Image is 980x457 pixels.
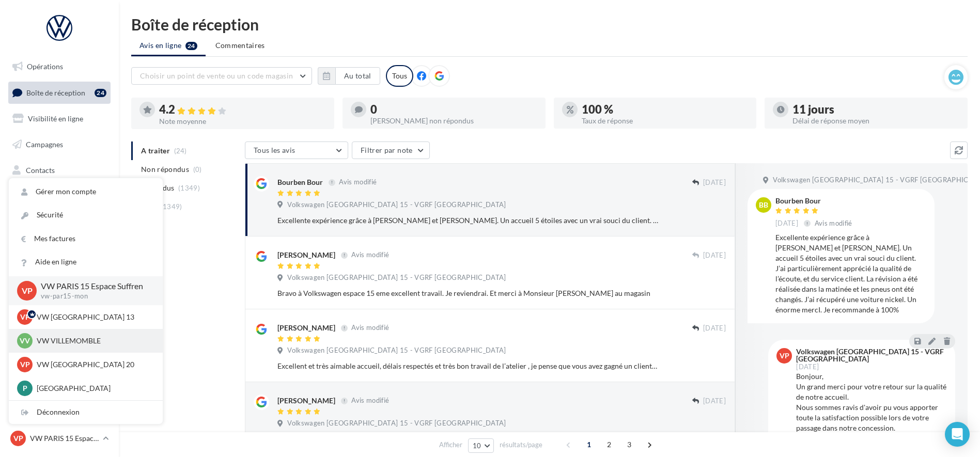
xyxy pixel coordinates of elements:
span: Avis modifié [351,251,389,259]
a: Campagnes [6,134,113,155]
div: [PERSON_NAME] [277,323,335,333]
div: 100 % [582,104,749,115]
div: Délai de réponse moyen [792,117,959,124]
div: [PERSON_NAME] non répondus [370,117,537,124]
a: Aide en ligne [9,250,163,274]
span: Avis modifié [815,219,852,227]
span: [DATE] [703,251,726,260]
div: [PERSON_NAME] [277,250,335,260]
span: 2 [601,436,617,453]
a: Médiathèque [6,185,113,207]
span: [DATE] [703,324,726,333]
span: Avis modifié [351,397,389,405]
div: Taux de réponse [582,117,749,124]
div: Excellente expérience grâce à [PERSON_NAME] et [PERSON_NAME]. Un accueil 5 étoiles avec un vrai s... [277,215,659,226]
div: 11 jours [792,104,959,115]
span: Visibilité en ligne [28,114,83,123]
button: Choisir un point de vente ou un code magasin [131,67,312,85]
button: Au total [335,67,380,85]
div: Bravo à Volkswagen espace 15 eme excellent travail. Je reviendrai. Et merci à Monsieur [PERSON_NA... [277,288,659,298]
p: [GEOGRAPHIC_DATA] [37,383,150,393]
p: VW [GEOGRAPHIC_DATA] 20 [37,359,150,370]
a: Boîte de réception24 [6,82,113,104]
button: Tous les avis [245,141,348,159]
button: Au total [318,67,380,85]
button: 10 [468,438,494,453]
span: résultats/page [500,440,542,450]
div: Excellent et très aimable accueil, délais respectés et très bon travail de l’atelier , je pense q... [277,361,659,371]
span: (1349) [178,184,200,192]
span: Contacts [26,165,55,174]
a: Campagnes DataOnDemand [6,271,113,301]
span: Choisir un point de vente ou un code magasin [140,71,293,80]
span: Tous les avis [254,146,295,154]
a: VP VW PARIS 15 Espace Suffren [8,429,111,448]
p: vw-par15-mon [41,292,146,301]
span: Avis modifié [351,324,389,332]
span: [DATE] [703,397,726,406]
a: Gérer mon compte [9,180,163,203]
span: Volkswagen [GEOGRAPHIC_DATA] 15 - VGRF [GEOGRAPHIC_DATA] [287,419,506,428]
span: Boîte de réception [26,88,85,97]
a: Calendrier [6,211,113,232]
span: [DATE] [703,178,726,187]
span: Afficher [439,440,462,450]
div: Bourben Bour [775,197,854,204]
a: PLV et print personnalisable [6,237,113,267]
span: (0) [193,165,202,174]
span: [DATE] [775,219,798,228]
span: Non répondus [141,164,189,175]
span: VP [20,359,30,370]
a: Opérations [6,56,113,77]
span: VV [20,336,30,346]
span: 1 [581,436,597,453]
span: Avis modifié [339,178,377,186]
span: Commentaires [215,40,265,51]
div: Déconnexion [9,401,163,424]
p: VW VILLEMOMBLE [37,336,150,346]
span: Volkswagen [GEOGRAPHIC_DATA] 15 - VGRF [GEOGRAPHIC_DATA] [287,273,506,282]
span: P [23,383,27,393]
a: Visibilité en ligne [6,108,113,130]
button: Filtrer par note [352,141,430,159]
span: VP [20,312,30,322]
div: 24 [95,89,106,97]
span: VP [780,351,789,361]
a: Sécurité [9,203,163,227]
span: Volkswagen [GEOGRAPHIC_DATA] 15 - VGRF [GEOGRAPHIC_DATA] [287,346,506,355]
span: (1349) [161,202,182,211]
span: 10 [473,442,481,450]
span: BB [759,200,768,210]
span: 3 [621,436,637,453]
div: 0 [370,104,537,115]
div: Boîte de réception [131,17,968,32]
a: Contacts [6,160,113,181]
p: VW PARIS 15 Espace Suffren [30,433,99,444]
div: Note moyenne [159,118,326,125]
div: [PERSON_NAME] [277,396,335,406]
div: Bonjour, Un grand merci pour votre retour sur la qualité de notre accueil. Nous sommes ravis d'av... [796,371,947,444]
span: [DATE] [796,364,819,370]
span: Opérations [27,62,63,71]
div: Bourben Bour [277,177,323,187]
span: VP [13,433,23,444]
div: Volkswagen [GEOGRAPHIC_DATA] 15 - VGRF [GEOGRAPHIC_DATA] [796,348,945,363]
div: Tous [386,65,413,87]
p: VW PARIS 15 Espace Suffren [41,280,146,292]
div: 4.2 [159,104,326,116]
span: Volkswagen [GEOGRAPHIC_DATA] 15 - VGRF [GEOGRAPHIC_DATA] [287,200,506,210]
div: Open Intercom Messenger [945,422,970,447]
p: VW [GEOGRAPHIC_DATA] 13 [37,312,150,322]
div: Excellente expérience grâce à [PERSON_NAME] et [PERSON_NAME]. Un accueil 5 étoiles avec un vrai s... [775,232,926,315]
span: VP [22,285,33,296]
span: Campagnes [26,140,63,149]
a: Mes factures [9,227,163,250]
